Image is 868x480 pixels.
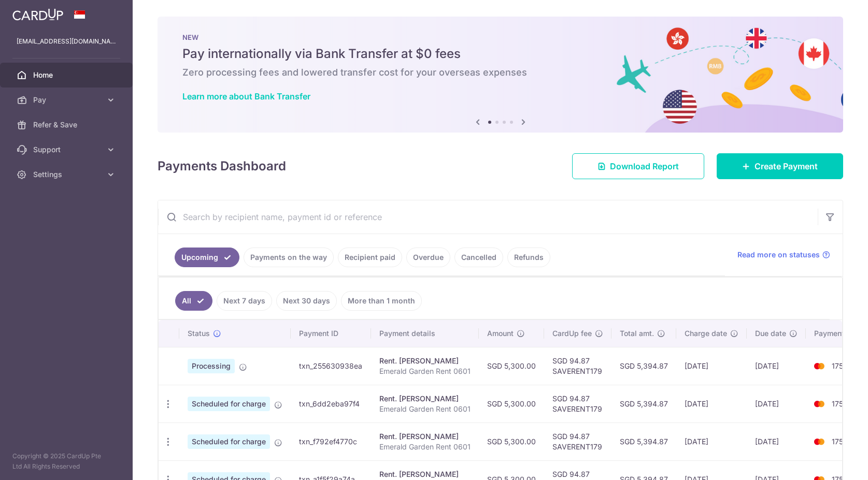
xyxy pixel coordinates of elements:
[33,95,102,105] span: Pay
[479,347,544,385] td: SGD 5,300.00
[217,291,272,311] a: Next 7 days
[755,328,786,339] span: Due date
[379,469,471,479] div: Rent. [PERSON_NAME]
[809,435,830,448] img: Bank Card
[737,250,830,260] a: Read more on statuses
[379,431,471,442] div: Rent. [PERSON_NAME]
[676,423,747,460] td: [DATE]
[276,291,337,311] a: Next 30 days
[685,328,727,339] span: Charge date
[33,70,102,80] span: Home
[832,361,847,370] span: 1755
[291,320,371,347] th: Payment ID
[371,320,479,347] th: Payment details
[291,347,371,385] td: txn_255630938ea
[544,385,611,423] td: SGD 94.87 SAVERENT179
[158,17,843,133] img: Bank transfer banner
[611,423,676,460] td: SGD 5,394.87
[379,356,471,366] div: Rent. [PERSON_NAME]
[507,248,550,267] a: Refunds
[487,328,514,339] span: Amount
[544,423,611,460] td: SGD 94.87 SAVERENT179
[620,328,654,339] span: Total amt.
[755,160,818,172] span: Create Payment
[676,385,747,423] td: [DATE]
[611,385,676,423] td: SGD 5,394.87
[33,169,102,180] span: Settings
[832,399,847,408] span: 1755
[188,359,235,373] span: Processing
[747,423,806,460] td: [DATE]
[182,91,310,101] a: Learn more about Bank Transfer
[406,248,450,267] a: Overdue
[379,366,471,376] p: Emerald Garden Rent 0601
[544,347,611,385] td: SGD 94.87 SAVERENT179
[676,347,747,385] td: [DATE]
[832,437,847,446] span: 1755
[341,291,422,311] a: More than 1 month
[291,423,371,460] td: txn_f792ef4770c
[747,385,806,423] td: [DATE]
[479,423,544,460] td: SGD 5,300.00
[175,291,212,311] a: All
[379,394,471,404] div: Rent. [PERSON_NAME]
[182,46,818,62] h5: Pay internationally via Bank Transfer at $0 fees
[33,144,102,155] span: Support
[610,160,679,172] span: Download Report
[809,360,830,372] img: Bank Card
[801,449,858,475] iframe: Opens a widget where you can find more information
[244,248,334,267] a: Payments on the way
[188,434,270,449] span: Scheduled for charge
[717,153,843,179] a: Create Payment
[158,200,818,234] input: Search by recipient name, payment id or reference
[291,385,371,423] td: txn_6dd2eba97f4
[33,120,102,130] span: Refer & Save
[572,153,704,179] a: Download Report
[182,66,818,79] h6: Zero processing fees and lowered transfer cost for your overseas expenses
[17,36,116,47] p: [EMAIL_ADDRESS][DOMAIN_NAME]
[737,250,820,260] span: Read more on statuses
[611,347,676,385] td: SGD 5,394.87
[188,397,270,411] span: Scheduled for charge
[12,8,63,21] img: CardUp
[338,248,402,267] a: Recipient paid
[188,328,210,339] span: Status
[552,328,592,339] span: CardUp fee
[379,442,471,452] p: Emerald Garden Rent 0601
[809,398,830,410] img: Bank Card
[747,347,806,385] td: [DATE]
[175,248,239,267] a: Upcoming
[182,33,818,41] p: NEW
[158,157,286,176] h4: Payments Dashboard
[454,248,503,267] a: Cancelled
[379,404,471,414] p: Emerald Garden Rent 0601
[479,385,544,423] td: SGD 5,300.00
